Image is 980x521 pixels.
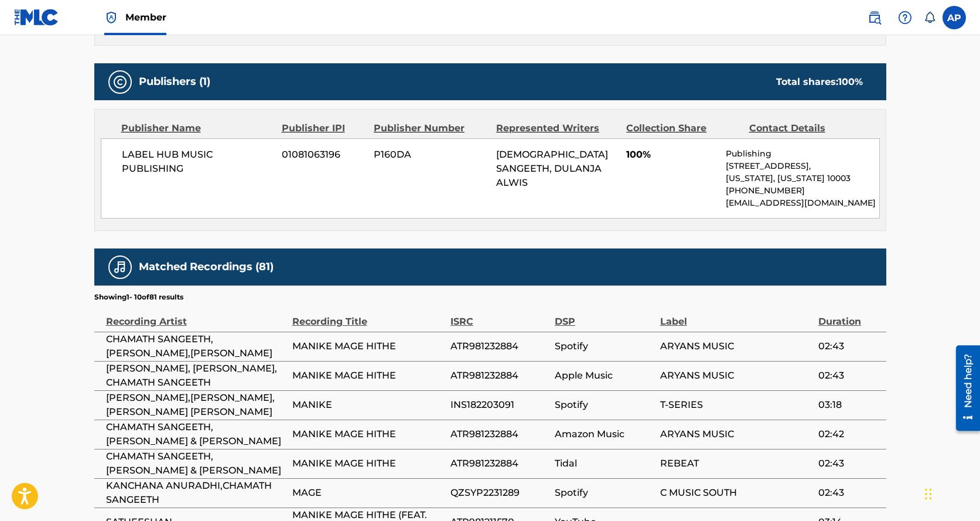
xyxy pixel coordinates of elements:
span: ATR981232884 [450,339,549,353]
div: Recording Title [292,302,445,329]
span: 02:43 [818,339,880,353]
span: QZSYP2231289 [450,486,549,500]
p: [PHONE_NUMBER] [726,185,879,197]
span: MAGE [292,486,445,500]
h5: Matched Recordings (81) [139,260,274,274]
img: search [868,11,882,25]
span: CHAMATH SANGEETH, [PERSON_NAME] & [PERSON_NAME] [106,420,286,448]
span: MANIKE MAGE HITHE [292,369,445,383]
span: ARYANS MUSIC [660,369,812,383]
span: CHAMATH SANGEETH, [PERSON_NAME] & [PERSON_NAME] [106,450,286,478]
div: Publisher IPI [282,121,365,135]
span: KANCHANA ANURADHI,CHAMATH SANGEETH [106,479,286,507]
img: Publishers [113,75,127,89]
span: [DEMOGRAPHIC_DATA] SANGEETH, DULANJA ALWIS [496,149,608,188]
iframe: Resource Center [947,341,980,435]
p: Publishing [726,148,879,160]
div: Help [893,6,917,29]
div: Duration [818,302,880,329]
span: LABEL HUB MUSIC PUBLISHING [122,148,274,176]
span: MANIKE MAGE HITHE [292,339,445,353]
div: Contact Details [749,121,863,135]
img: Matched Recordings [113,260,127,274]
div: Collection Share [626,121,740,135]
span: MANIKE MAGE HITHE [292,427,445,441]
span: Spotify [555,486,654,500]
span: 03:18 [818,398,880,412]
div: User Menu [943,6,966,29]
div: Drag [925,476,932,512]
span: P160DA [374,148,487,162]
p: [US_STATE], [US_STATE] 10003 [726,172,879,185]
h5: Publishers (1) [139,75,210,88]
div: Recording Artist [106,302,286,329]
img: Top Rightsholder [104,11,118,25]
span: 01081063196 [282,148,365,162]
div: Total shares: [776,75,863,89]
span: ARYANS MUSIC [660,339,812,353]
span: 02:43 [818,486,880,500]
a: Public Search [863,6,886,29]
span: MANIKE MAGE HITHE [292,457,445,471]
span: C MUSIC SOUTH [660,486,812,500]
span: T-SERIES [660,398,812,412]
span: Member [125,11,166,24]
span: Amazon Music [555,427,654,441]
div: Publisher Number [374,121,487,135]
span: [PERSON_NAME], [PERSON_NAME], CHAMATH SANGEETH [106,362,286,390]
p: [EMAIL_ADDRESS][DOMAIN_NAME] [726,197,879,209]
span: Spotify [555,398,654,412]
span: ARYANS MUSIC [660,427,812,441]
img: MLC Logo [14,9,59,26]
div: DSP [555,302,654,329]
span: 02:43 [818,369,880,383]
span: 100% [626,148,717,162]
span: ATR981232884 [450,427,549,441]
span: 02:42 [818,427,880,441]
span: Tidal [555,457,654,471]
div: Publisher Name [121,121,273,135]
span: Spotify [555,339,654,353]
p: Showing 1 - 10 of 81 results [94,292,183,302]
span: 02:43 [818,457,880,471]
div: Represented Writers [496,121,617,135]
span: CHAMATH SANGEETH,[PERSON_NAME],[PERSON_NAME] [106,332,286,360]
span: ATR981232884 [450,369,549,383]
span: REBEAT [660,457,812,471]
span: INS182203091 [450,398,549,412]
div: ISRC [450,302,549,329]
p: [STREET_ADDRESS], [726,160,879,172]
img: help [898,11,912,25]
div: Notifications [924,12,935,23]
span: Apple Music [555,369,654,383]
div: Label [660,302,812,329]
span: [PERSON_NAME],[PERSON_NAME],[PERSON_NAME] [PERSON_NAME] [106,391,286,419]
iframe: Chat Widget [921,465,980,521]
span: MANIKE [292,398,445,412]
span: 100 % [838,76,863,87]
span: ATR981232884 [450,457,549,471]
